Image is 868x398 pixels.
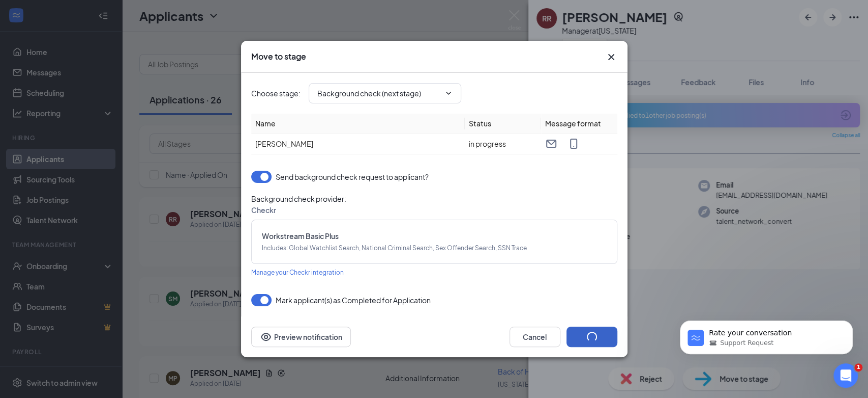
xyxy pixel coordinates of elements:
button: Cancel [510,327,560,347]
span: Background check provider : [251,193,617,204]
h3: Move to stage [251,51,306,62]
svg: Email [545,138,557,150]
span: Includes : Global Watchlist Search, National Criminal Search, Sex Offender Search, SSN Trace [262,244,607,253]
svg: ChevronDown [444,89,453,97]
span: Mark applicant(s) as Completed for Application [276,294,431,306]
span: Workstream Basic Plus [262,230,607,242]
span: Send background check request to applicant? [276,171,429,183]
th: Status [465,114,541,134]
span: Choose stage : [251,88,301,99]
svg: MobileSms [567,138,580,150]
a: Manage your Checkr integration [251,266,344,278]
iframe: Intercom notifications message [665,299,868,370]
span: Manage your Checkr integration [251,269,344,276]
th: Message format [541,114,617,134]
span: [PERSON_NAME] [255,139,313,148]
button: Preview notificationEye [251,327,351,347]
iframe: Intercom live chat [833,363,858,388]
svg: Cross [605,51,617,63]
td: in progress [465,134,541,154]
span: 1 [854,363,862,372]
svg: Eye [260,331,272,343]
span: Checkr [251,205,276,215]
th: Name [251,114,465,134]
button: Close [605,51,617,63]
